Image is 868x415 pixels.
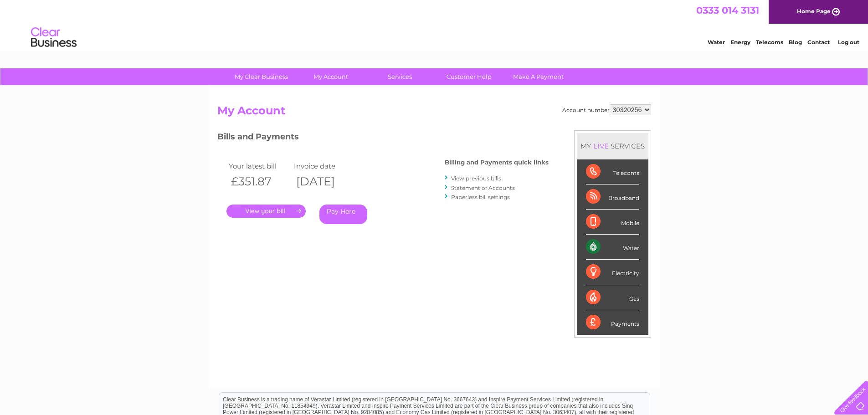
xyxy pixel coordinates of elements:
[586,184,639,210] div: Broadband
[696,5,759,16] a: 0333 014 3131
[807,39,830,46] a: Contact
[838,39,859,46] a: Log out
[708,39,725,46] a: Water
[226,172,292,191] th: £351.87
[431,68,507,85] a: Customer Help
[591,142,611,150] div: LIVE
[362,68,437,85] a: Services
[451,175,501,182] a: View previous bills
[586,285,639,310] div: Gas
[451,194,510,200] a: Paperless bill settings
[586,159,639,184] div: Telecoms
[445,159,549,166] h4: Billing and Payments quick links
[586,310,639,335] div: Payments
[31,24,77,51] img: logo.png
[756,39,783,46] a: Telecoms
[586,235,639,260] div: Water
[292,160,357,172] td: Invoice date
[319,205,367,224] a: Pay Here
[217,104,651,122] h2: My Account
[217,130,549,146] h3: Bills and Payments
[292,172,357,191] th: [DATE]
[586,210,639,235] div: Mobile
[730,39,750,46] a: Energy
[562,104,651,115] div: Account number
[224,68,299,85] a: My Clear Business
[293,68,368,85] a: My Account
[219,5,650,44] div: Clear Business is a trading name of Verastar Limited (registered in [GEOGRAPHIC_DATA] No. 3667643...
[577,133,648,159] div: MY SERVICES
[789,39,802,46] a: Blog
[501,68,576,85] a: Make A Payment
[451,184,515,191] a: Statement of Accounts
[226,205,306,218] a: .
[586,260,639,285] div: Electricity
[226,160,292,172] td: Your latest bill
